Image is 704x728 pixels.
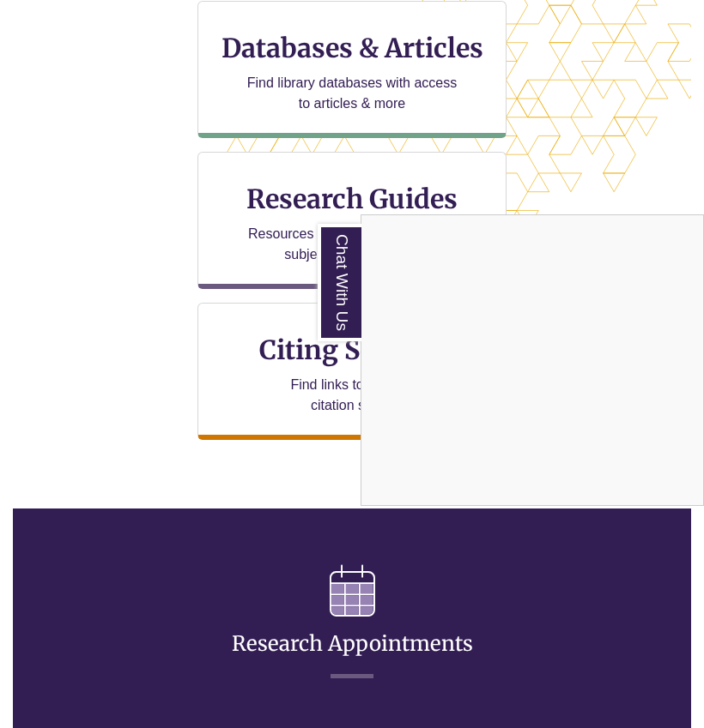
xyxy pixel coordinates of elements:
[197,1,507,138] a: Databases & Articles Find library databases with access to articles & more
[318,224,361,341] a: Chat With Us
[212,183,492,215] h3: Research Guides
[212,32,492,64] h3: Databases & Articles
[247,334,457,366] h3: Citing Sources
[361,215,703,505] iframe: Chat Widget
[240,73,464,114] p: Find library databases with access to articles & more
[197,152,507,289] a: Research Guides Resources categorized by course, subject, or information
[232,589,473,657] a: Research Appointments
[269,375,436,416] p: Find links to popular citation styles
[197,303,507,440] a: Citing Sources Find links to popular citation styles
[361,214,704,506] div: Chat With Us
[240,224,464,265] p: Resources categorized by course, subject, or information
